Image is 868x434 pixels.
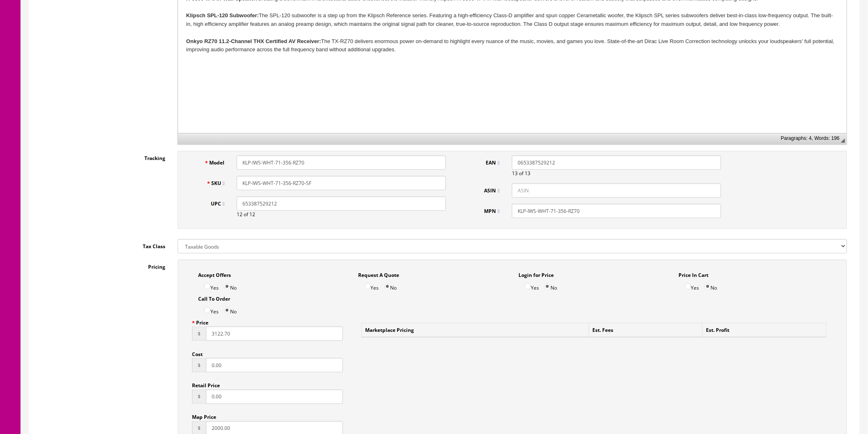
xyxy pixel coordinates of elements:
input: This should be a number with up to 2 decimal places. [206,358,343,372]
label: No [705,279,717,292]
input: Yes [685,283,691,290]
input: Yes [204,283,210,290]
input: Yes [204,307,210,313]
span: EAN [486,159,500,166]
input: ASIN [512,183,721,198]
span: 12 [237,211,242,218]
input: No [544,283,550,290]
input: No [224,283,230,290]
input: MPN [512,204,721,218]
input: This should be a number with up to 2 decimal places. [206,390,343,404]
label: Yes [525,279,539,292]
label: Call To Order [198,292,230,303]
span: $ [192,327,206,341]
input: Model [237,155,446,170]
span: of 12 [244,211,255,218]
span: Resize [841,139,845,143]
label: Login for Price [519,268,554,279]
input: No [384,283,391,290]
label: No [544,279,557,292]
label: No [384,279,397,292]
label: Yes [204,279,219,292]
input: UPC [237,196,446,211]
label: Yes [365,279,379,292]
span: $ [192,390,206,404]
span: Paragraphs: 4, Words: 196 [781,135,840,141]
td: Marketplace Pricing [362,323,589,338]
label: Tax Class [35,239,171,250]
input: EAN [512,155,721,170]
label: Map Price [192,410,216,421]
label: Cost [192,347,203,358]
label: Price [192,315,208,327]
span: SKU [211,180,224,187]
label: Yes [204,303,219,315]
div: Statistics [781,135,840,141]
input: No [705,283,711,290]
label: Model [186,155,231,167]
input: This should be a number with up to 2 decimal places. [206,327,343,341]
span: 13 [512,170,518,177]
label: Request A Quote [359,268,400,279]
label: Pricing [35,260,171,271]
label: No [224,279,237,292]
span: of 13 [519,170,530,177]
span: ASIN [484,187,500,194]
td: Est. Profit [703,323,827,338]
label: Yes [685,279,699,292]
input: Yes [365,283,371,290]
label: Price In Cart [679,268,709,279]
input: No [224,307,230,313]
label: No [224,303,237,315]
input: SKU [237,176,446,190]
label: Accept Offers [198,268,231,279]
span: UPC [211,200,224,207]
label: Retail Price [192,379,220,390]
label: Tracking [35,151,171,162]
span: MPN [484,208,500,215]
td: Est. Fees [589,323,703,338]
span: $ [192,358,206,372]
input: Yes [525,283,531,290]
